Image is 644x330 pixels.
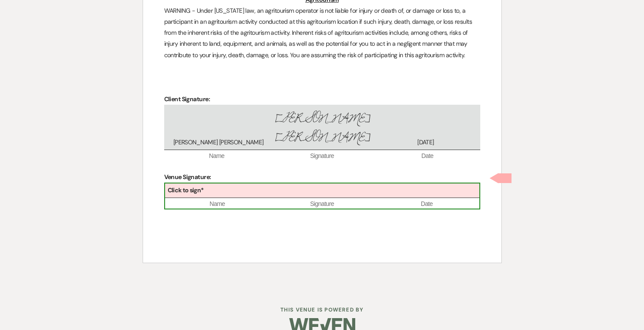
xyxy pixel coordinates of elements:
[375,152,480,161] span: Date
[375,200,479,209] span: Date
[164,95,210,103] strong: Client Signature:
[164,5,480,61] p: WARNING - Under [US_STATE] law, an agritourism operator is not liable for injury or death of, or ...
[269,152,375,161] span: Signature
[164,173,211,181] strong: Venue Signature:
[270,200,375,209] span: Signature
[374,138,477,147] span: [DATE]
[164,152,269,161] span: Name
[270,109,374,147] span: [PERSON_NAME] [PERSON_NAME]
[168,186,204,194] b: Click to sign*
[165,200,270,209] span: Name
[167,138,270,147] span: [PERSON_NAME] [PERSON_NAME]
